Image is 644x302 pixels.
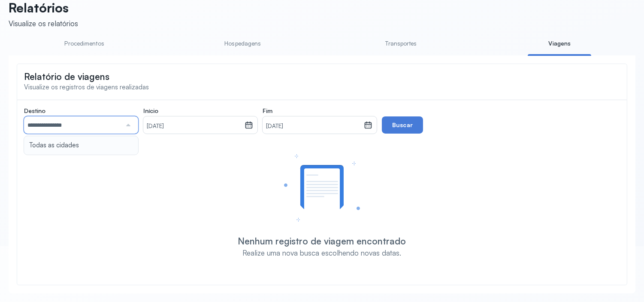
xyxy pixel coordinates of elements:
img: Ilustração de uma lista vazia indicando que não foram encontradas informações para os critérios f... [284,154,360,222]
span: Fim [263,107,272,115]
a: Procedimentos [53,37,116,51]
span: Relatório de viagens [24,71,109,82]
small: [DATE] [266,122,360,131]
button: Buscar [382,116,423,134]
span: Início [143,107,158,115]
span: Visualize os registros de viagens realizadas [24,83,149,91]
div: Realize uma nova busca escolhendo novas datas. [243,248,402,257]
a: Viagens [528,37,591,51]
small: [DATE] [147,122,241,131]
div: Visualize os relatórios [9,19,78,28]
div: Nenhum registro de viagem encontrado [238,235,406,247]
span: Destino [24,107,45,115]
li: Todas as cidades [24,136,138,155]
a: Hospedagens [211,37,275,51]
a: Transportes [369,37,433,51]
